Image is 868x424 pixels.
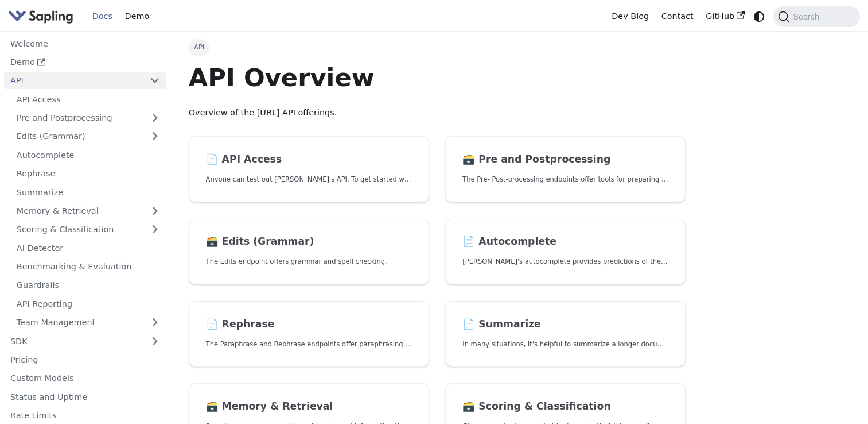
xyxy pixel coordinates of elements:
h2: Rephrase [206,318,412,331]
a: SDK [4,333,143,349]
a: Edits (Grammar) [10,128,166,145]
a: Benchmarking & Evaluation [10,259,166,275]
p: Sapling's autocomplete provides predictions of the next few characters or words [462,256,668,267]
a: API Access [10,91,166,107]
a: Guardrails [10,277,166,294]
a: Welcome [4,35,166,52]
a: Scoring & Classification [10,221,166,238]
h2: Pre and Postprocessing [462,153,668,166]
a: Rephrase [10,165,166,182]
a: Dev Blog [605,7,655,25]
a: 🗃️ Pre and PostprocessingThe Pre- Post-processing endpoints offer tools for preparing your text d... [445,136,686,202]
a: Status and Uptime [4,388,166,405]
a: Contact [655,7,700,25]
button: Expand sidebar category 'SDK' [143,333,166,349]
a: Custom Models [4,370,166,387]
a: Team Management [10,314,166,331]
h2: API Access [206,153,412,166]
a: Demo [4,54,166,71]
a: Summarize [10,184,166,201]
a: GitHub [699,7,750,25]
a: API Reporting [10,295,166,312]
a: Sapling.aiSapling.ai [8,8,77,25]
a: 🗃️ Edits (Grammar)The Edits endpoint offers grammar and spell checking. [189,219,429,285]
a: Pricing [4,352,166,368]
a: AI Detector [10,240,166,256]
button: Switch between dark and light mode (currently system mode) [751,8,768,25]
h2: Autocomplete [462,236,668,248]
button: Collapse sidebar category 'API' [143,72,166,89]
h2: Memory & Retrieval [206,400,412,413]
span: API [189,39,210,55]
a: Docs [86,7,119,25]
p: The Edits endpoint offers grammar and spell checking. [206,256,412,267]
button: Search (Command+K) [773,6,859,27]
h2: Edits (Grammar) [206,236,412,248]
p: The Paraphrase and Rephrase endpoints offer paraphrasing for particular styles. [206,339,412,350]
a: Memory & Retrieval [10,203,166,219]
a: Rate Limits [4,407,166,424]
a: API [4,72,143,89]
a: 📄️ API AccessAnyone can test out [PERSON_NAME]'s API. To get started with the API, simply: [189,136,429,202]
a: Demo [119,7,155,25]
a: Pre and Postprocessing [10,110,166,126]
span: Search [789,12,826,21]
a: 📄️ Autocomplete[PERSON_NAME]'s autocomplete provides predictions of the next few characters or words [445,219,686,285]
a: 📄️ SummarizeIn many situations, it's helpful to summarize a longer document into a shorter, more ... [445,301,686,367]
nav: Breadcrumbs [189,39,686,55]
a: 📄️ RephraseThe Paraphrase and Rephrase endpoints offer paraphrasing for particular styles. [189,301,429,367]
p: Overview of the [URL] API offerings. [189,106,686,120]
h1: API Overview [189,62,686,93]
img: Sapling.ai [8,8,73,25]
p: Anyone can test out Sapling's API. To get started with the API, simply: [206,174,412,185]
h2: Summarize [462,318,668,331]
h2: Scoring & Classification [462,400,668,413]
a: Autocomplete [10,147,166,163]
p: In many situations, it's helpful to summarize a longer document into a shorter, more easily diges... [462,339,668,350]
p: The Pre- Post-processing endpoints offer tools for preparing your text data for ingestation as we... [462,174,668,185]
